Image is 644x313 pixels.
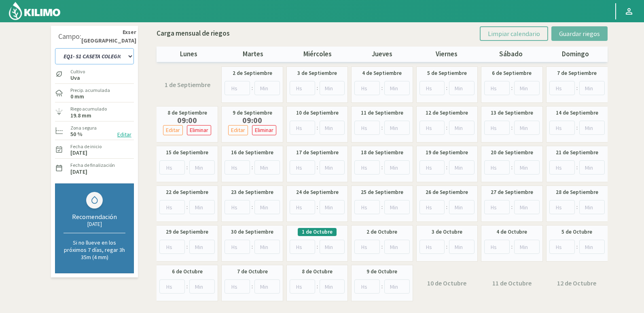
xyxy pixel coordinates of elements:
input: Min [449,240,475,254]
span: : [186,282,188,291]
input: Hs [354,121,380,135]
span: : [186,203,188,211]
input: Hs [159,160,185,175]
input: Min [514,121,540,135]
label: 0 mm [70,94,84,99]
span: : [511,203,513,211]
input: Min [579,160,605,175]
input: Min [579,121,605,135]
input: Hs [290,200,315,214]
label: 5 de Septiembre [427,69,467,77]
span: : [576,243,578,251]
label: [DATE] [70,150,87,155]
input: Min [384,121,410,135]
span: : [511,243,513,251]
label: 27 de Septiembre [491,188,533,196]
img: Kilimo [8,1,61,21]
input: Hs [549,240,575,254]
p: domingo [543,49,608,60]
input: Min [384,200,410,214]
span: Guardar riegos [559,30,600,38]
input: Min [449,121,475,135]
input: Min [514,240,540,254]
label: 12 de Octubre [557,278,596,288]
input: Hs [290,160,315,175]
strong: Exser [GEOGRAPHIC_DATA] [81,28,136,45]
input: Hs [354,81,380,95]
label: 16 de Septiembre [231,149,273,157]
span: : [186,243,188,251]
input: Hs [159,200,185,214]
label: 1 de Septiembre [165,80,210,89]
label: 13 de Septiembre [491,109,533,117]
input: Hs [419,160,445,175]
input: Min [384,279,410,294]
input: Hs [484,81,510,95]
label: 1 de Octubre [302,228,333,236]
button: Eliminar [187,125,211,135]
input: Hs [159,240,185,254]
span: : [381,282,383,291]
span: : [511,84,513,92]
input: Hs [354,279,380,294]
input: Min [449,160,475,175]
label: 3 de Octubre [432,228,462,236]
input: Hs [354,200,380,214]
span: : [381,84,383,92]
div: [DATE] [64,221,125,228]
label: Uva [70,75,85,81]
input: Hs [419,200,445,214]
p: Editar [231,126,245,135]
input: Min [254,200,280,214]
label: 4 de Septiembre [362,69,402,77]
p: Carga mensual de riegos [157,28,230,39]
label: 15 de Septiembre [166,149,208,157]
p: jueves [350,49,414,60]
input: Hs [549,200,575,214]
label: Fecha de finalización [70,162,115,169]
span: : [381,243,383,251]
input: Hs [159,279,185,294]
input: Min [189,200,215,214]
span: : [317,123,318,132]
input: Min [449,81,475,95]
label: 3 de Septiembre [297,69,337,77]
input: Min [384,240,410,254]
input: Min [320,121,345,135]
span: : [252,84,253,92]
label: 10 de Octubre [427,278,466,288]
span: : [252,203,253,211]
span: : [381,203,383,211]
span: : [186,163,188,172]
label: 9 de Octubre [366,268,397,276]
input: Hs [225,240,250,254]
label: Precip. acumulada [70,87,110,94]
label: Riego acumulado [70,105,107,113]
span: : [446,163,447,172]
input: Min [254,81,280,95]
input: Min [189,240,215,254]
label: Cultivo [70,68,85,75]
input: Min [254,160,280,175]
input: Min [514,81,540,95]
span: : [576,203,578,211]
label: 28 de Septiembre [556,188,598,196]
label: 22 de Septiembre [166,188,208,196]
label: 10 de Septiembre [296,109,339,117]
label: 14 de Septiembre [556,109,598,117]
input: Hs [549,160,575,175]
label: 21 de Septiembre [556,149,598,157]
input: Min [189,279,215,294]
label: 23 de Septiembre [231,188,273,196]
input: Hs [419,121,445,135]
input: Min [384,160,410,175]
label: [DATE] [70,169,87,175]
label: 09:00 [161,117,213,123]
input: Min [579,81,605,95]
input: Min [384,81,410,95]
button: Editar [115,130,134,139]
div: Recomendación [64,213,125,221]
span: : [317,243,318,251]
input: Min [320,240,345,254]
label: 24 de Septiembre [296,188,339,196]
